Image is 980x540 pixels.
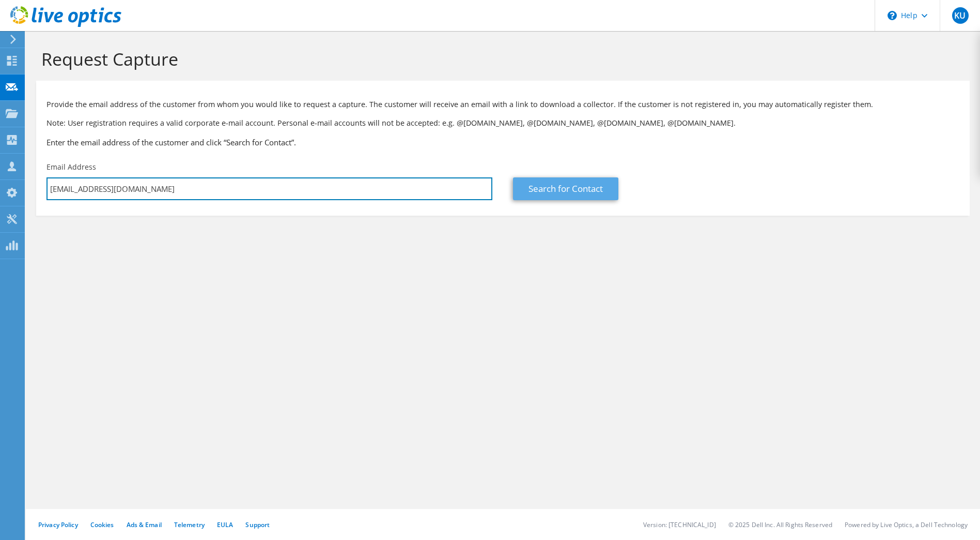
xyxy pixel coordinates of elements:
li: Powered by Live Optics, a Dell Technology [845,520,968,529]
a: Search for Contact [513,177,618,200]
a: EULA [217,520,233,529]
li: © 2025 Dell Inc. All Rights Reserved [728,520,832,529]
a: Support [245,520,270,529]
h3: Enter the email address of the customer and click “Search for Contact”. [46,137,959,148]
li: Version: [TECHNICAL_ID] [643,520,716,529]
a: Cookies [90,520,114,529]
a: Ads & Email [127,520,162,529]
label: Email Address [46,162,96,172]
p: Note: User registration requires a valid corporate e-mail account. Personal e-mail accounts will ... [46,117,959,129]
svg: \n [888,11,897,20]
a: Privacy Policy [38,520,78,529]
h1: Request Capture [41,48,959,70]
span: KU [952,7,969,24]
a: Telemetry [174,520,205,529]
p: Provide the email address of the customer from whom you would like to request a capture. The cust... [46,99,959,110]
